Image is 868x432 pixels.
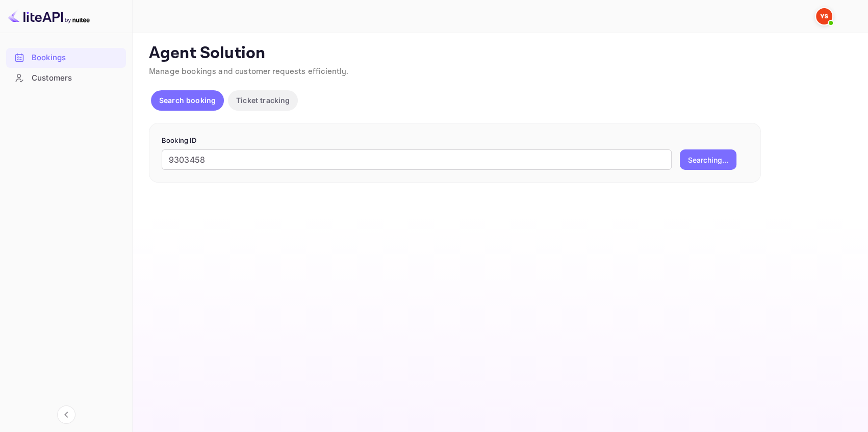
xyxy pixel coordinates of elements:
a: Customers [6,68,126,87]
button: Searching... [680,149,736,170]
button: Collapse navigation [57,405,75,424]
img: Yandex Support [816,8,832,24]
div: Customers [6,68,126,88]
div: Bookings [32,52,121,64]
p: Agent Solution [149,43,850,64]
div: Customers [32,72,121,84]
p: Ticket tracking [236,95,290,106]
a: Bookings [6,48,126,67]
img: LiteAPI logo [8,8,90,24]
p: Search booking [159,95,216,106]
div: Bookings [6,48,126,68]
p: Booking ID [162,136,748,146]
span: Manage bookings and customer requests efficiently. [149,66,349,77]
input: Enter Booking ID (e.g., 63782194) [162,149,672,170]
